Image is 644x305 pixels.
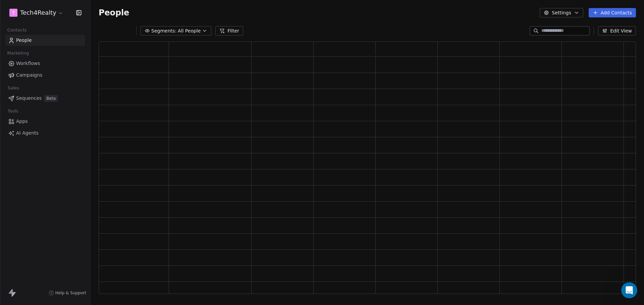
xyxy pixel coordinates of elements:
[44,95,58,102] span: Beta
[26,11,40,24] img: Profile image for Harinder
[16,118,28,125] span: Apps
[45,209,89,236] button: Messages
[49,290,86,296] a: Help & Support
[14,84,120,91] div: Recent message
[5,58,85,69] a: Workflows
[5,106,21,116] span: Tools
[39,11,52,24] img: Profile image for Mrinal
[90,209,134,236] button: Help
[16,95,24,103] img: Mrinal avatar
[7,79,127,114] div: Recent messageMrinal avatarHarinder avatarSiddarth avatarI accidently forgot to pause my campaign...
[13,11,27,24] img: Profile image for Siddarth
[4,25,30,35] span: Contacts
[621,282,637,298] iframe: Intercom live chat
[28,101,53,108] div: Swipe One
[16,60,40,67] span: Workflows
[8,7,65,18] button: TTech4Realty
[7,117,127,136] div: Send us a message
[16,95,42,102] span: Sequences
[151,27,176,34] span: Segments:
[13,48,121,59] p: Hi Mazharul 👋
[28,95,460,100] span: I accidently forgot to pause my campaign and that cause violated you rules. You can see my campai...
[14,123,112,130] div: Send us a message
[99,8,129,18] span: People
[15,226,30,230] span: Home
[55,101,76,108] div: • 12h ago
[106,226,117,230] span: Help
[215,26,243,35] button: Filter
[13,100,21,108] img: Harinder avatar
[13,59,121,70] p: How can we help?
[16,37,32,44] span: People
[5,70,85,81] a: Campaigns
[18,100,26,108] img: Siddarth avatar
[5,93,85,104] a: SequencesBeta
[16,130,39,137] span: AI Agents
[5,116,85,127] a: Apps
[5,35,85,46] a: People
[56,226,79,230] span: Messages
[12,9,15,16] span: T
[5,128,85,139] a: AI Agents
[20,8,56,17] span: Tech4Realty
[598,26,636,35] button: Edit View
[7,89,127,113] div: Mrinal avatarHarinder avatarSiddarth avatarI accidently forgot to pause my campaign and that caus...
[55,290,86,296] span: Help & Support
[115,11,127,23] div: Close
[16,72,42,79] span: Campaigns
[4,48,32,58] span: Marketing
[589,8,636,17] button: Add Contacts
[178,27,201,34] span: All People
[5,83,22,93] span: Sales
[540,8,583,17] button: Settings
